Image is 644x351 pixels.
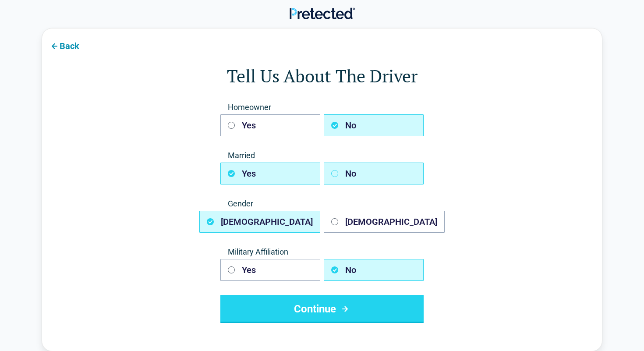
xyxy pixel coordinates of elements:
[324,211,445,233] button: [DEMOGRAPHIC_DATA]
[220,114,320,136] button: Yes
[324,114,424,136] button: No
[77,64,567,88] h1: Tell Us About The Driver
[324,259,424,281] button: No
[220,259,320,281] button: Yes
[220,163,320,184] button: Yes
[42,35,86,55] button: Back
[220,247,424,257] span: Military Affiliation
[199,211,320,233] button: [DEMOGRAPHIC_DATA]
[220,102,424,113] span: Homeowner
[220,199,424,209] span: Gender
[324,163,424,184] button: No
[220,150,424,161] span: Married
[220,295,424,323] button: Continue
